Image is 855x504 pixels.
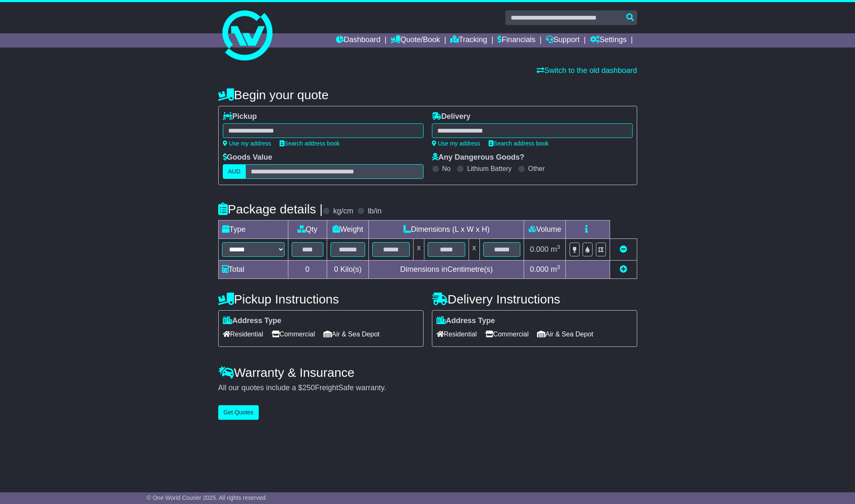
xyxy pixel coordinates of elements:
[218,202,323,216] h4: Package details |
[620,245,627,253] a: Remove this item
[218,366,637,379] h4: Warranty & Insurance
[530,245,549,253] span: 0.000
[391,33,440,48] a: Quote/Book
[218,261,288,279] td: Total
[327,261,369,279] td: Kilo(s)
[537,328,593,341] span: Air & Sea Depot
[528,165,545,173] label: Other
[557,244,560,250] sup: 3
[218,88,637,102] h4: Begin your quote
[497,33,535,48] a: Financials
[432,112,471,121] label: Delivery
[442,165,451,173] label: No
[223,112,257,121] label: Pickup
[432,292,637,306] h4: Delivery Instructions
[288,261,327,279] td: 0
[223,316,282,326] label: Address Type
[223,164,246,179] label: AUD
[551,265,560,273] span: m
[546,33,580,48] a: Support
[334,265,338,273] span: 0
[369,221,524,239] td: Dimensions (L x W x H)
[223,153,272,162] label: Goods Value
[336,33,381,48] a: Dashboard
[469,239,479,261] td: x
[272,328,315,341] span: Commercial
[147,494,267,501] span: © One World Courier 2025. All rights reserved.
[323,328,380,341] span: Air & Sea Depot
[467,165,512,173] label: Lithium Battery
[280,140,340,147] a: Search address book
[485,328,529,341] span: Commercial
[327,221,369,239] td: Weight
[218,405,259,420] button: Get Quotes
[432,140,480,147] a: Use my address
[590,33,627,48] a: Settings
[218,292,424,306] h4: Pickup Instructions
[288,221,327,239] td: Qty
[303,384,315,392] span: 250
[436,328,477,341] span: Residential
[436,316,495,326] label: Address Type
[223,140,271,147] a: Use my address
[620,265,627,273] a: Add new item
[489,140,549,147] a: Search address book
[450,33,487,48] a: Tracking
[432,153,525,162] label: Any Dangerous Goods?
[223,328,263,341] span: Residential
[369,261,524,279] td: Dimensions in Centimetre(s)
[218,221,288,239] td: Type
[368,207,381,216] label: lb/in
[551,245,560,253] span: m
[333,207,353,216] label: kg/cm
[218,384,637,393] div: All our quotes include a $ FreightSafe warranty.
[530,265,549,273] span: 0.000
[414,239,424,261] td: x
[557,264,560,270] sup: 3
[524,221,566,239] td: Volume
[537,66,637,75] a: Switch to the old dashboard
